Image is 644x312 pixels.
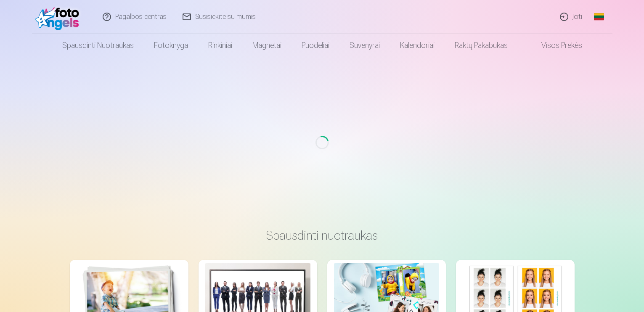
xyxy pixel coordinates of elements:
a: Fotoknyga [144,34,198,57]
h3: Spausdinti nuotraukas [77,228,568,243]
img: /fa2 [35,3,84,30]
a: Rinkiniai [198,34,242,57]
a: Kalendoriai [390,34,445,57]
a: Suvenyrai [339,34,390,57]
a: Raktų pakabukas [445,34,518,57]
a: Visos prekės [518,34,592,57]
a: Puodeliai [292,34,339,57]
a: Spausdinti nuotraukas [52,34,144,57]
a: Magnetai [242,34,292,57]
